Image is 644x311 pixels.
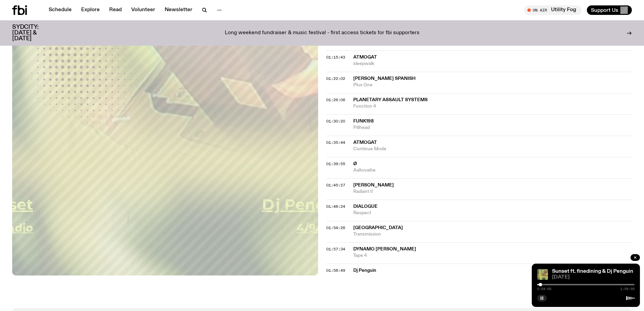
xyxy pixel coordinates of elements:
[537,287,551,291] span: 0:04:00
[225,30,420,36] p: Long weekend fundraiser & music festival - first access tickets for fbi supporters
[326,98,345,102] button: 01:26:06
[326,247,345,251] button: 01:57:34
[326,182,345,188] span: 01:45:27
[326,54,345,60] span: 01:15:43
[353,82,632,88] span: Plus One
[77,5,104,15] a: Explore
[326,246,345,252] span: 01:57:34
[326,204,345,209] span: 01:48:24
[353,231,632,238] span: Transmission
[326,77,345,81] button: 01:22:02
[353,61,632,67] span: sleepwalk
[552,275,635,280] span: [DATE]
[326,183,345,187] button: 01:45:27
[353,252,632,259] span: Tape 4
[326,161,345,166] span: 01:39:55
[353,103,632,110] span: Function 4
[353,146,632,152] span: Continue Mode
[587,5,632,15] button: Support Us
[620,287,635,291] span: 1:59:59
[524,5,581,15] button: On AirUtility Fog
[353,125,632,131] span: Pillhead
[326,97,345,103] span: 01:26:06
[353,76,415,81] span: [PERSON_NAME] Spanish
[591,7,618,13] span: Support Us
[45,5,76,15] a: Schedule
[353,247,416,251] span: Dynamo [PERSON_NAME]
[326,55,345,59] button: 01:15:43
[161,5,196,15] a: Newsletter
[353,267,600,274] span: Dj Penguin
[353,140,377,145] span: atmogat
[326,226,345,230] button: 01:54:26
[326,225,345,230] span: 01:54:26
[353,167,632,174] span: Aaltovaihe
[326,162,345,166] button: 01:39:55
[552,269,633,274] a: Sunset ft. finedining & Dj Penguin
[105,5,126,15] a: Read
[353,55,377,60] span: atmogat
[326,141,345,145] button: 01:35:44
[353,204,378,209] span: Dialogue
[12,24,55,42] h3: SYDCITY: [DATE] & [DATE]
[326,76,345,81] span: 01:22:02
[353,210,632,216] span: Respect
[353,161,357,166] span: Ø
[326,269,345,272] button: 01:58:49
[326,140,345,145] span: 01:35:44
[353,119,374,124] span: Funk198
[353,97,428,102] span: Planetary Assault Systems
[326,205,345,208] button: 01:48:24
[353,225,403,230] span: [GEOGRAPHIC_DATA]
[127,5,159,15] a: Volunteer
[326,119,345,123] button: 01:30:20
[353,188,632,195] span: Radiant II
[326,118,345,124] span: 01:30:20
[353,183,394,187] span: [PERSON_NAME]
[326,268,345,273] span: 01:58:49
